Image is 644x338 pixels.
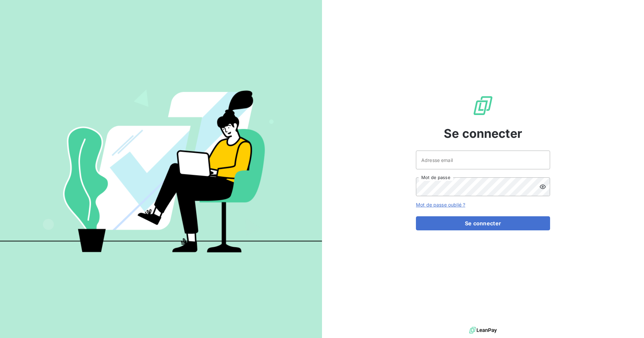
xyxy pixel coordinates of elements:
img: logo [469,325,497,335]
a: Mot de passe oublié ? [416,202,465,208]
img: Logo LeanPay [472,95,494,116]
input: placeholder [416,151,550,169]
span: Se connecter [444,124,522,143]
button: Se connecter [416,216,550,230]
